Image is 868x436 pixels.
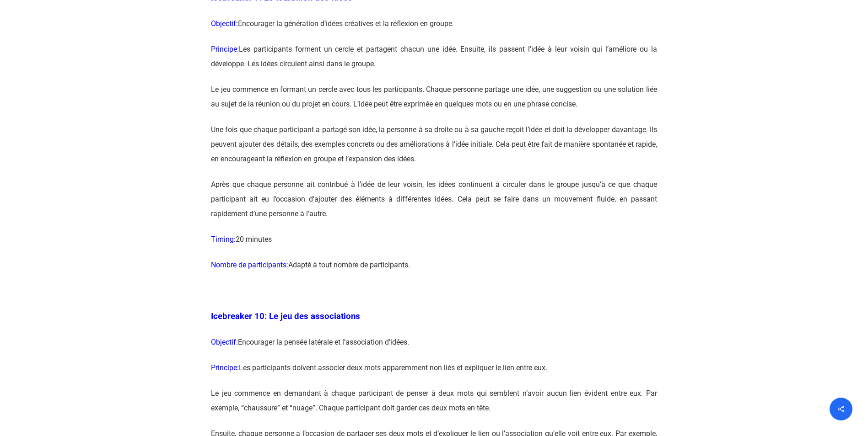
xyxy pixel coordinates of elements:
span: Icebreaker 10: Le jeu des associations [211,311,360,321]
p: Une fois que chaque participant a partagé son idée, la personne à sa droite ou à sa gauche reçoit... [211,122,657,177]
p: Les participants forment un cercle et partagent chacun une idée. Ensuite, ils passent l’idée à le... [211,42,657,82]
p: Encourager la pensée latérale et l’association d’idées. [211,335,657,361]
p: Le jeu commence en demandant à chaque participant de penser à deux mots qui semblent n’avoir aucu... [211,386,657,426]
p: Après que chaque personne ait contribué à l’idée de leur voisin, les idées continuent à circuler ... [211,177,657,232]
span: Principe: [211,363,239,372]
p: Le jeu commence en formant un cercle avec tous les participants. Chaque personne partage une idée... [211,82,657,122]
p: Adapté à tout nombre de participants. [211,258,657,283]
p: 20 minutes [211,232,657,258]
p: Encourager la génération d’idées créatives et la réflexion en groupe. [211,16,657,42]
p: Les participants doivent associer deux mots apparemment non liés et expliquer le lien entre eux. [211,361,657,386]
span: Principe: [211,45,239,53]
span: Timing: [211,235,236,244]
span: Objectif: [211,338,238,346]
span: Objectif: [211,19,238,28]
span: Nombre de participants: [211,261,288,269]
